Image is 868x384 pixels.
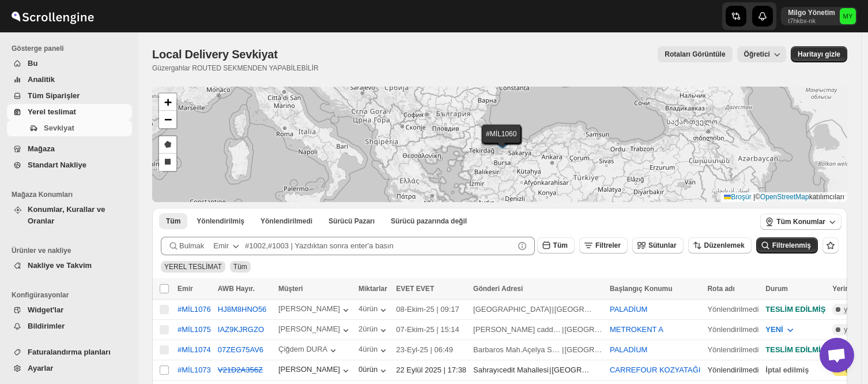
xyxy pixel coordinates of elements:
button: Sütunlar [632,237,684,253]
button: Sevkiyat [7,120,132,136]
button: IAZ9KJRGZO [218,325,264,334]
button: Emir [206,237,248,255]
font: Broşür [731,193,751,201]
font: − [164,112,172,126]
button: HJ8M8HNO56 [218,305,267,314]
span: Sürücü pazarında değil [391,217,467,226]
button: Kullanıcı menüsü [781,7,857,25]
font: Başlangıç Konumu [610,285,673,293]
text: MY [843,13,853,20]
button: PALADİUM [610,305,648,314]
span: Bulmak [179,240,204,252]
font: #MİL1073 [178,366,211,374]
img: Kaydırma Motoru [9,2,96,31]
button: YENİ [758,320,802,339]
div: Barbaros Mah.Açelya Sokağı Ağaoğlu Moontown Sitesi A1-2 Blok D:8 [473,344,561,356]
div: Sahrayıcedit Mahallesi [473,364,549,376]
font: Yönlendirilmedi [707,325,758,334]
span: Bildirimler [28,322,65,330]
font: 07-Ekim-25 | 15:14 [396,325,459,334]
font: © [755,193,760,201]
span: Faturalandırma planları [28,348,111,356]
span: Konumlar, Kurallar ve Oranlar [28,205,105,225]
button: 4 ürün [358,304,389,316]
font: t7hkbx-nk [788,17,816,24]
font: Yönlendirilmedi [707,366,758,374]
font: Emir [178,285,193,293]
font: ürün [363,365,378,374]
font: ürün [363,345,378,353]
span: Ürünler ve nakliye [12,246,133,255]
font: AWB Hayır. [218,285,255,293]
img: İşaretleyici [494,136,511,148]
font: Yönlendirilmedi [707,305,758,314]
button: Öğretici [737,46,786,62]
font: ürün [363,325,378,333]
button: Talep edilemez [384,213,474,229]
span: Düzenlemek [704,241,745,249]
span: Gösterge paneli [12,44,133,53]
font: YEREL TESLİMAT [164,263,222,271]
span: Tüm Konumlar [776,217,825,226]
font: Gönderi Adresi [473,285,523,293]
font: EVET EVET [396,285,434,293]
button: #MİL1074 [178,345,211,354]
font: | [562,345,564,354]
font: | [562,325,564,334]
div: Açık sohbet [820,338,854,372]
font: METROKENT A [610,325,663,334]
font: 0 [358,365,363,374]
button: PALADİUM [610,345,648,354]
p: Güzergahlar ROUTED SEKMENDEN YAPABİLEBİLİR [152,64,319,73]
button: 4 ürün [358,345,389,356]
div: [GEOGRAPHIC_DATA] [564,344,603,356]
font: 4 [358,304,363,313]
button: Tüm [537,237,575,253]
span: Öğretici [744,50,770,58]
span: Haritayı gizle [798,50,840,59]
button: 0 ürün [358,365,389,376]
button: #MİL1076 [178,305,211,314]
font: 08-Ekim-25 | 09:17 [396,305,459,314]
button: Tüm Konumlar [760,214,841,230]
span: Sevkiyat [44,124,74,132]
font: YENİ [765,325,783,334]
font: Filtrelenmiş [772,241,811,249]
button: Çiğdem DURA [278,345,339,356]
button: #MİL1075 [178,325,211,334]
font: Bu [28,59,37,68]
font: + [164,95,172,109]
a: OpenStreetMap [760,193,809,201]
font: 22 Eylül 2025 | 17:38 [396,366,466,374]
span: Yerel teslimat [28,107,76,116]
button: Harita eylem etiketi [791,46,847,62]
button: Bu [7,55,132,72]
button: Düzenlemek [688,237,752,253]
font: Yönlendirilmedi [707,345,758,354]
img: İşaretleyici [492,135,510,148]
img: İşaretleyici [493,134,511,147]
font: 2 [358,325,363,333]
font: V21D2A356Z [218,366,263,374]
div: İptal edilmiş [765,364,825,376]
button: CARREFOUR KOZYATAĞI [610,366,700,374]
button: Bildirimler [7,318,132,334]
button: 07ZEG75AV6 [218,345,263,354]
span: Local Delivery Sevkiyat [152,48,278,61]
p: Milgo Yönetim [788,8,835,17]
button: Yönlendirilmemiş [254,213,319,229]
button: Konumlar, Kurallar ve Oranlar [7,202,132,229]
button: Filtreler [579,237,628,253]
button: Faturalandırma planları [7,344,132,360]
button: [PERSON_NAME] [278,304,352,316]
button: rotayı görüntüle [658,46,732,62]
input: #1002,#1003 | Yazdıktan sonra enter'a basın [245,237,514,255]
font: | [549,366,551,374]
